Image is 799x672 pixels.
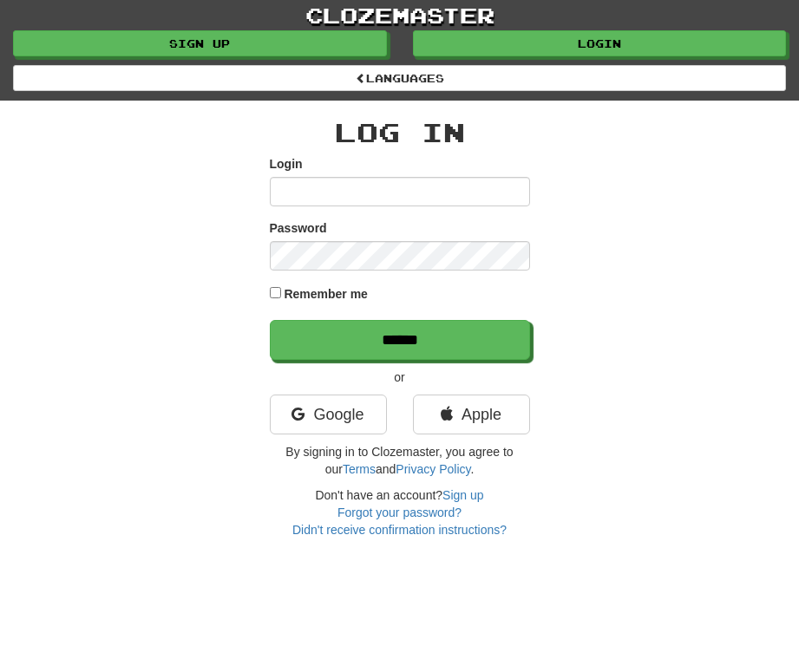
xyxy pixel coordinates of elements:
a: Terms [343,462,376,476]
a: Sign up [442,488,483,502]
h2: Log In [270,118,530,147]
label: Login [270,155,303,173]
a: Apple [413,395,530,434]
a: Forgot your password? [337,506,462,519]
a: Login [413,30,787,56]
div: Don't have an account? [270,486,530,538]
p: or [270,369,530,386]
a: Languages [13,65,786,91]
a: Didn't receive confirmation instructions? [292,523,507,537]
p: By signing in to Clozemaster, you agree to our and . [270,443,530,478]
label: Password [270,219,327,237]
a: Google [270,395,387,434]
a: Privacy Policy [396,462,470,476]
a: Sign up [13,30,387,56]
label: Remember me [284,285,368,303]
